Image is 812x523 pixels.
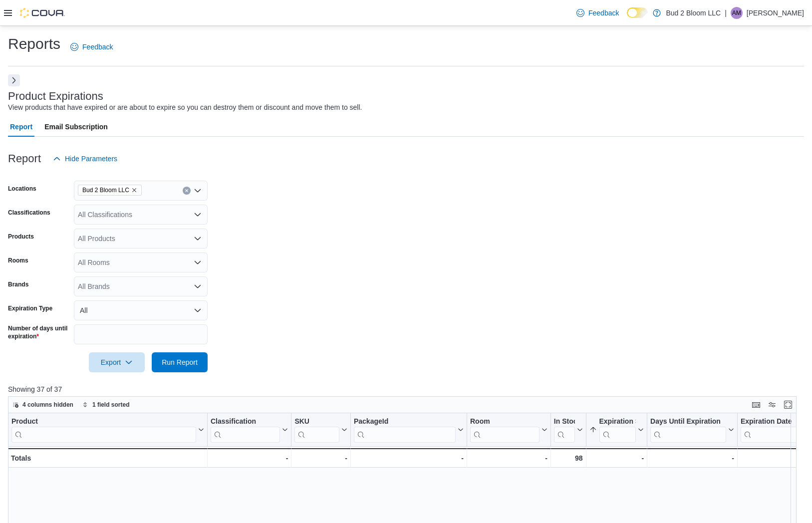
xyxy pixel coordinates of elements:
span: AM [732,7,741,19]
label: Rooms [8,257,28,264]
span: Feedback [82,42,113,52]
button: PackageId [354,417,464,443]
div: 98 [554,452,583,464]
span: Dark Mode [627,18,627,18]
span: Hide Parameters [65,154,117,164]
div: View products that have expired or are about to expire so you can destroy them or discount and mo... [8,102,362,113]
a: Feedback [572,3,623,23]
span: 1 field sorted [92,401,130,409]
button: Expiration State [589,417,644,443]
a: Feedback [66,37,117,57]
label: Number of days until expiration [8,324,70,340]
div: Classification [211,417,280,427]
div: Product [11,417,196,443]
span: Email Subscription [44,117,108,137]
label: Brands [8,280,28,288]
button: 4 columns hidden [8,399,77,411]
div: Days Until Expiration [650,417,726,443]
p: [PERSON_NAME] [747,7,804,19]
label: Locations [8,185,36,193]
button: Classification [211,417,288,443]
button: Run Report [152,352,208,372]
button: Hide Parameters [49,149,121,169]
div: Package URL [354,417,456,443]
div: SKU [294,417,339,427]
div: Room [470,417,540,443]
div: Product [11,417,196,427]
button: Product [11,417,204,443]
h3: Product Expirations [8,90,103,102]
img: Cova [20,8,65,18]
span: Bud 2 Bloom LLC [78,185,142,196]
label: Products [8,233,34,241]
div: Totals [11,452,204,464]
div: Classification [211,417,280,443]
div: Expiration Date [741,417,801,443]
div: - [294,452,347,464]
button: Open list of options [194,235,202,243]
span: Export [95,352,139,372]
button: All [74,300,208,320]
p: | [725,7,727,19]
button: Room [470,417,547,443]
label: Expiration Type [8,304,52,312]
button: Open list of options [194,187,202,195]
span: Run Report [162,357,198,367]
label: Classifications [8,209,50,217]
button: Keyboard shortcuts [750,399,762,411]
div: - [650,452,734,464]
button: Open list of options [194,282,202,290]
button: Remove Bud 2 Bloom LLC from selection in this group [131,187,137,193]
button: Enter fullscreen [782,399,794,411]
p: Showing 37 of 37 [8,384,805,394]
div: Room [470,417,540,427]
button: 1 field sorted [78,399,134,411]
p: Bud 2 Bloom LLC [666,7,721,19]
button: Clear input [183,187,191,195]
button: Next [8,74,20,86]
button: Export [89,352,145,372]
button: SKU [294,417,347,443]
span: Feedback [588,8,619,18]
h3: Report [8,153,41,165]
div: - [211,452,288,464]
div: In Stock Qty [554,417,575,427]
span: 4 columns hidden [22,401,73,409]
div: - [589,452,644,464]
button: Expiration Date [741,417,809,443]
div: Ariel Mizrahi [731,7,743,19]
div: Days Until Expiration [650,417,726,427]
h1: Reports [8,34,60,54]
div: Expiration State [599,417,636,427]
input: Dark Mode [627,7,648,18]
div: - [470,452,547,464]
div: - [354,452,464,464]
div: In Stock Qty [554,417,575,443]
div: - [741,452,809,464]
button: Open list of options [194,259,202,266]
div: Expiration Date [741,417,801,427]
button: Days Until Expiration [650,417,734,443]
span: Report [10,117,32,137]
span: Bud 2 Bloom LLC [82,185,129,195]
div: Expiration State [599,417,636,443]
button: Display options [766,399,778,411]
button: In Stock Qty [554,417,583,443]
button: Open list of options [194,211,202,219]
div: PackageId [354,417,456,427]
div: SKU URL [294,417,339,443]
